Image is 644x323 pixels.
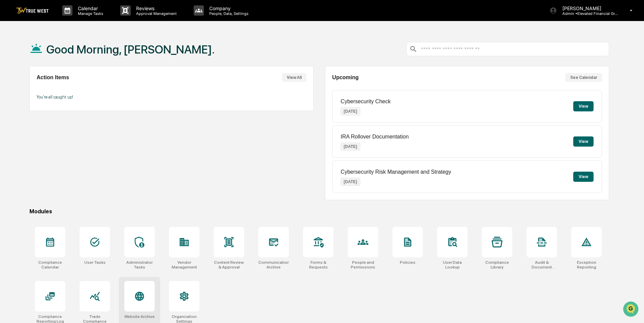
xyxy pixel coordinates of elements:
[258,260,289,270] div: Communications Archive
[48,114,82,120] a: Powered byPylon
[131,11,180,16] p: Approval Management
[341,99,391,105] p: Cybersecurity Check
[49,86,55,91] div: 🗄️
[56,85,84,92] span: Attestations
[341,143,360,151] p: [DATE]
[46,83,87,95] a: 🗄️Attestations
[204,5,252,11] p: Company
[67,115,82,120] span: Pylon
[72,5,107,11] p: Calendar
[4,95,45,108] a: 🔎Data Lookup
[37,94,306,100] p: You're all caught up!
[72,11,107,16] p: Manage Tasks
[37,74,69,81] h2: Action Items
[565,73,602,82] button: See Calendar
[527,260,557,270] div: Audit & Document Logs
[7,14,123,25] p: How can we help?
[303,260,334,270] div: Forms & Requests
[169,260,199,270] div: Vendor Management
[341,178,360,186] p: [DATE]
[124,260,155,270] div: Administrator Tasks
[84,260,106,265] div: User Tasks
[7,99,12,104] div: 🔎
[622,301,641,319] iframe: Open customer support
[482,260,512,270] div: Compliance Library
[332,74,359,81] h2: Upcoming
[341,107,360,115] p: [DATE]
[437,260,468,270] div: User Data Lookup
[7,52,19,64] img: 1746055101610-c473b297-6a78-478c-a979-82029cc54cd1
[282,73,306,82] button: View All
[16,7,49,14] img: logo
[131,5,180,11] p: Reviews
[204,11,252,16] p: People, Data, Settings
[348,260,378,270] div: People and Permissions
[23,59,86,64] div: We're available if you need us!
[400,260,415,265] div: Policies
[124,314,155,319] div: Website Archive
[573,101,594,111] button: View
[14,85,44,92] span: Preclearance
[341,134,409,140] p: IRA Rollover Documentation
[341,169,451,175] p: Cybersecurity Risk Management and Strategy
[115,54,123,62] button: Start new chat
[557,5,620,11] p: [PERSON_NAME]
[35,260,65,270] div: Compliance Calendar
[214,260,244,270] div: Content Review & Approval
[14,98,43,105] span: Data Lookup
[557,11,620,16] p: Admin • Elevated Financial Group
[23,52,111,59] div: Start new chat
[573,172,594,182] button: View
[46,43,215,56] h1: Good Morning, [PERSON_NAME].
[7,86,12,91] div: 🖐️
[571,260,602,270] div: Exception Reporting
[573,136,594,147] button: View
[29,208,609,215] div: Modules
[4,83,46,95] a: 🖐️Preclearance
